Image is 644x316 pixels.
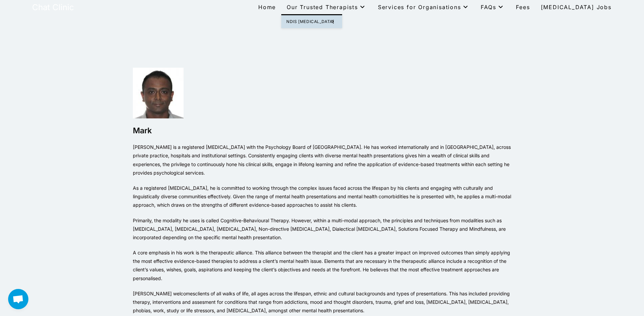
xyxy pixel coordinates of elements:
h1: Mark [133,125,511,136]
a: Chat Clinic [32,2,74,12]
span: [PERSON_NAME] welcomes [133,291,195,296]
span: Home [258,4,276,10]
div: Open chat [8,289,28,309]
span: A core emphasis in his work is the therapeutic alliance. This alliance between the therapist and ... [133,250,510,281]
span: Services for Organisations [378,4,470,10]
span: Fees [516,4,530,10]
span: [PERSON_NAME] is a registered [MEDICAL_DATA] with the Psychology Board of [GEOGRAPHIC_DATA]. He h... [133,144,511,176]
span: Our Trusted Therapists [287,4,367,10]
a: NDIS [MEDICAL_DATA] [281,15,342,28]
img: Psychologist - Mark [133,68,184,118]
span: [MEDICAL_DATA] Jobs [541,4,612,10]
span: As a registered [MEDICAL_DATA], he is committed to working through the complex issues faced acros... [133,185,511,208]
span: FAQs [481,4,505,10]
span: clients of all walks of life, all ages across the lifespan, ethnic and cultural backgrounds and t... [133,291,510,313]
span: NDIS [MEDICAL_DATA] [286,19,334,24]
span: Primarily, the modality he uses is called Cognitive-Behavioural Therapy. However, within a multi-... [133,218,506,240]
